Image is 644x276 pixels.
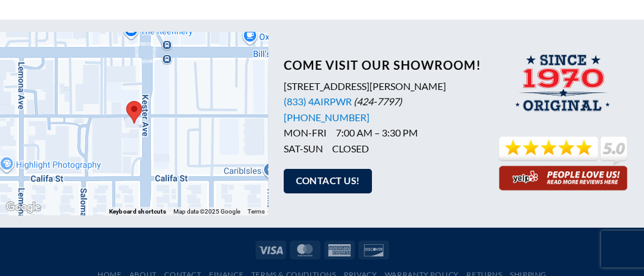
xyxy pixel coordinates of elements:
img: The Original All American Compressors [511,54,616,119]
i: (424-7797) [354,95,402,107]
p: [STREET_ADDRESS][PERSON_NAME] MON-FRI 7:00 AM – 3:30 PM SAT-SUN CLOSED [284,78,483,157]
a: Terms (opens in new tab) [248,208,265,215]
h3: Come Visit Our Showroom! [284,58,483,72]
button: Keyboard shortcuts [109,207,166,216]
span: Map data ©2025 Google [173,208,240,215]
a: (833) 4AIRPWR [284,95,352,107]
span: Contact Us! [296,173,360,188]
img: Google [3,200,44,215]
a: [PHONE_NUMBER] [284,111,369,123]
a: Open this area in Google Maps (opens a new window) [3,200,44,215]
a: Contact Us! [284,169,372,193]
